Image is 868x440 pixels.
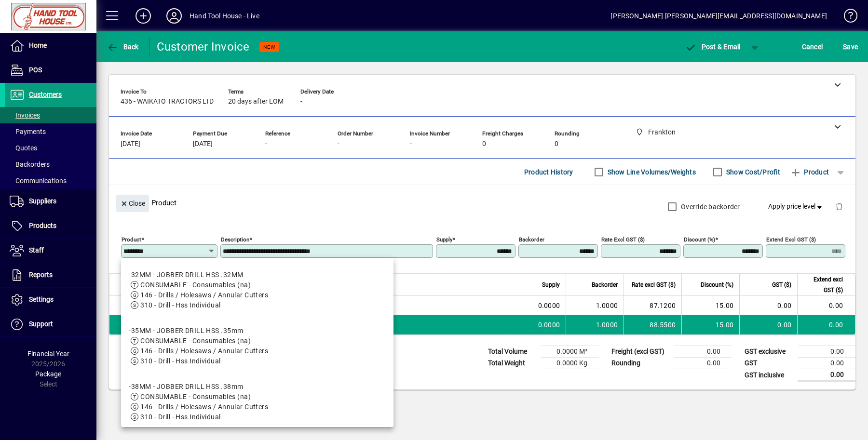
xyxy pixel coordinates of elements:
[520,163,577,181] button: Product History
[10,144,37,152] span: Quotes
[29,41,47,49] span: Home
[129,270,268,280] div: -32MM - JOBBER DRILL HSS .32MM
[10,177,67,185] span: Communications
[27,350,69,358] span: Financial Year
[129,326,268,336] div: -35MM - JOBBER DRILL HSS .35mm
[802,39,823,54] span: Cancel
[740,369,798,381] td: GST inclusive
[29,91,62,98] span: Customers
[519,236,544,243] mat-label: Backorder
[5,214,96,238] a: Products
[5,173,96,189] a: Communications
[104,38,141,55] button: Back
[120,196,145,212] span: Close
[157,39,250,54] div: Customer Invoice
[797,315,855,334] td: 0.00
[140,357,220,365] span: 310 - Drill - Hss Individual
[740,346,798,358] td: GST exclusive
[827,202,851,211] app-page-header-button: Delete
[681,315,739,334] td: 15.00
[140,403,268,411] span: 146 - Drills / Holesaws / Annular Cutters
[300,98,302,106] span: -
[766,236,816,243] mat-label: Extend excl GST ($)
[797,296,855,315] td: 0.00
[338,140,339,148] span: -
[680,38,746,55] button: Post & Email
[483,358,541,369] td: Total Weight
[724,167,780,177] label: Show Cost/Profit
[159,7,190,25] button: Profile
[114,199,151,207] app-page-header-button: Close
[596,320,618,330] span: 1.0000
[798,369,855,381] td: 0.00
[121,318,393,374] mat-option: -35MM - JOBBER DRILL HSS .35mm
[607,358,674,369] td: Rounding
[5,189,96,213] a: Suppliers
[555,140,558,148] span: 0
[5,123,96,140] a: Payments
[10,111,40,119] span: Invoices
[800,38,826,55] button: Cancel
[29,66,42,74] span: POS
[538,301,560,310] span: 0.0000
[740,358,798,369] td: GST
[606,167,696,177] label: Show Line Volumes/Weights
[798,346,855,358] td: 0.00
[681,296,739,315] td: 15.00
[122,236,141,243] mat-label: Product
[10,160,50,168] span: Backorders
[121,140,140,148] span: [DATE]
[764,198,828,215] button: Apply price level
[483,346,541,358] td: Total Volume
[5,107,96,123] a: Invoices
[193,140,213,148] span: [DATE]
[129,382,268,392] div: -38MM - JOBBER DRILL HSS .38mm
[128,7,159,25] button: Add
[803,274,843,295] span: Extend excl GST ($)
[140,281,251,289] span: CONSUMABLE - Consumables (na)
[798,358,855,369] td: 0.00
[596,301,618,310] span: 1.0000
[140,347,268,355] span: 146 - Drills / Holesaws / Annular Cutters
[837,2,856,33] a: Knowledge Base
[772,280,791,290] span: GST ($)
[702,43,706,51] span: P
[5,239,96,263] a: Staff
[140,337,251,345] span: CONSUMABLE - Consumables (na)
[632,280,676,290] span: Rate excl GST ($)
[785,163,834,181] button: Product
[5,156,96,173] a: Backorders
[5,34,96,58] a: Home
[685,43,741,51] span: ost & Email
[140,393,251,400] span: CONSUMABLE - Consumables (na)
[541,346,599,358] td: 0.0000 M³
[5,312,96,336] a: Support
[5,263,96,287] a: Reports
[739,315,797,334] td: 0.00
[768,201,824,212] span: Apply price level
[10,128,46,135] span: Payments
[265,140,267,148] span: -
[790,164,829,180] span: Product
[5,58,96,82] a: POS
[739,296,797,315] td: 0.00
[674,346,732,358] td: 0.00
[542,280,560,290] span: Supply
[121,98,214,106] span: 436 - WAIKATO TRACTORS LTD
[630,301,676,310] div: 87.1200
[221,236,249,243] mat-label: Description
[29,271,53,279] span: Reports
[96,38,149,55] app-page-header-button: Back
[841,38,860,55] button: Save
[684,236,715,243] mat-label: Discount (%)
[679,202,740,212] label: Override backorder
[263,44,275,50] span: NEW
[436,236,452,243] mat-label: Supply
[607,346,674,358] td: Freight (excl GST)
[843,43,847,51] span: S
[610,8,827,24] div: [PERSON_NAME] [PERSON_NAME][EMAIL_ADDRESS][DOMAIN_NAME]
[827,195,851,218] button: Delete
[140,413,220,421] span: 310 - Drill - Hss Individual
[5,288,96,312] a: Settings
[843,39,858,54] span: ave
